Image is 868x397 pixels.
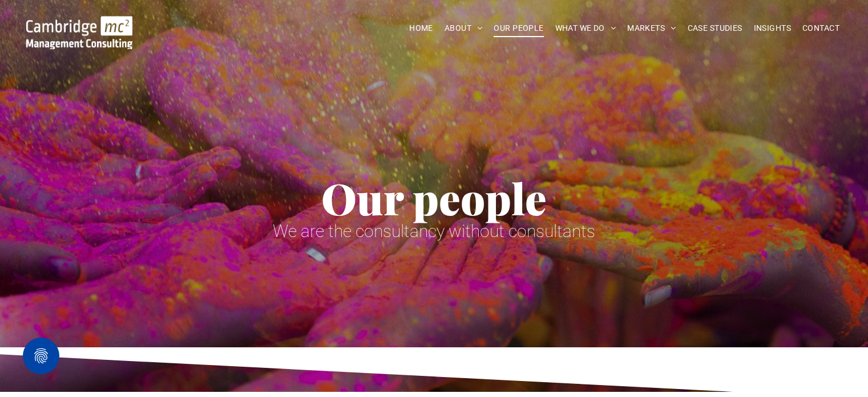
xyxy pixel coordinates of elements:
[488,19,549,37] a: OUR PEOPLE
[748,19,797,37] a: INSIGHTS
[797,19,845,37] a: CONTACT
[321,169,547,226] span: Our people
[439,19,488,37] a: ABOUT
[403,19,439,37] a: HOME
[682,19,748,37] a: CASE STUDIES
[621,19,681,37] a: MARKETS
[273,221,595,241] span: We are the consultancy without consultants
[550,19,622,37] a: WHAT WE DO
[26,16,132,49] img: Go to Homepage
